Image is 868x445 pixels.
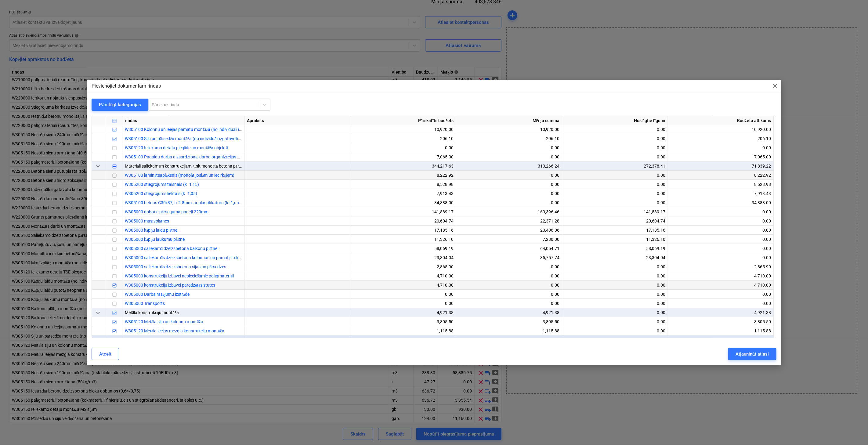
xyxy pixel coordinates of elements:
[565,125,665,134] div: 0.00
[565,308,665,317] div: 0.00
[125,255,277,260] a: W305000 saliekamās dzelzsbetona kolonnas un pamati, t.sk.neoprēna starplikas
[671,198,771,207] div: 34,888.00
[125,200,294,205] span: W305100 betons C30/37, fr.2-8mm, ar plastifikatoru (k=1,un1,07) ar piegādi un sūknēšanu
[565,134,665,143] div: 0.00
[459,152,559,161] div: 0.00
[671,143,771,152] div: 0.00
[353,207,454,216] div: 141,889.17
[456,116,562,125] div: Mērķa summa
[459,226,559,235] div: 20,406.06
[565,271,665,280] div: 0.00
[353,216,454,226] div: 20,604.74
[837,416,868,445] iframe: Chat Widget
[125,301,165,306] a: W305000 Transports
[99,350,111,358] div: Atcelt
[353,326,454,335] div: 1,115.88
[565,143,665,152] div: 0.00
[353,244,454,253] div: 58,069.19
[125,328,224,333] span: W305120 Metāla ieejas mezgla konstrukciju montāža
[565,326,665,335] div: 0.00
[125,228,177,233] a: W305000 kāpņu laidu plātne
[671,189,771,198] div: 7,913.43
[565,171,665,180] div: 0.00
[565,226,665,235] div: 17,185.16
[671,326,771,335] div: 1,115.88
[671,280,771,290] div: 4,710.00
[125,319,203,324] a: W305120 Metāla siju un kolonnu montāža
[125,310,179,315] span: Metāla konstrukciju montāža
[565,253,665,262] div: 23,304.04
[125,219,169,223] span: W305000 masīvplātnes
[353,180,454,189] div: 8,528.98
[565,317,665,326] div: 0.00
[125,173,235,178] a: W305100 laminātsaplāksnis (monolīt.joslām un iecirkņiem)
[459,171,559,180] div: 0.00
[565,152,665,161] div: 0.00
[671,134,771,143] div: 206.10
[94,309,102,317] span: keyboard_arrow_down
[671,207,771,216] div: 0.00
[565,335,665,345] div: 0.00
[125,127,333,132] a: W305100 Kolonnu un ieejas pamatu montāža (no individuāli izgatavotiem saliekamā dzelzsbetona elem...
[125,246,217,251] span: W305000 saliekamā dzelzsbetona balkonu plātne
[459,280,559,290] div: 0.00
[92,99,148,111] button: Pārslēgt kategorijas
[353,280,454,290] div: 4,710.00
[459,271,559,280] div: 0.00
[565,244,665,253] div: 58,069.19
[671,152,771,161] div: 7,065.00
[353,171,454,180] div: 8,222.92
[459,253,559,262] div: 35,757.74
[565,161,665,171] div: 272,378.41
[125,154,308,159] a: W305100 Pagaidu darba aizsardzības, darba organizācijas konstrukciju uzstādīšana/nojaukšana
[671,161,771,171] div: 71,839.22
[92,82,161,90] p: Pievienojiet dokumentam rindas
[565,180,665,189] div: 0.00
[353,335,454,345] div: 422,172.62
[671,216,771,226] div: 0.00
[125,136,314,141] a: W305100 Siju un pārsedžu montāža (no individuāli izgatavotiem saliekamā dzelzsbetona elementiem)
[125,209,208,214] a: W305000 dobotie pārseguma paneļi 220mm
[459,308,559,317] div: 4,921.38
[459,134,559,143] div: 206.10
[125,182,199,187] a: W305200 stiegrojums taisnais (k=1,15)
[353,262,454,271] div: 2,865.90
[125,164,305,168] span: Materiāli saliekamām konstrukcijām, t.sk.monolītā betona pārsegumu daļām (atsevišķi pērkamie)
[565,216,665,226] div: 20,604.74
[125,191,197,196] a: W305200 stiegrojums liektais (k=1,05)
[459,244,559,253] div: 64,054.71
[459,216,559,226] div: 22,371.28
[353,235,454,244] div: 11,326.10
[125,292,190,297] a: W305000 Darba rasējumu izstrāde
[125,338,188,342] span: Nesošo sienu mūrēšana
[565,290,665,299] div: 0.00
[94,163,102,170] span: keyboard_arrow_down
[122,116,244,125] div: rindas
[353,226,454,235] div: 17,185.16
[125,264,226,269] a: W305000 saliekamās dzelzsbetona sijas un pārsedzes
[772,82,779,90] span: close
[125,237,185,242] a: W305000 kāpņu laukumu plātne
[668,116,774,125] div: Budžeta atlikums
[125,283,215,288] a: W305000 konstrukciju izbūvei paredzētās stutes
[459,180,559,189] div: 0.00
[353,189,454,198] div: 7,913.43
[736,350,769,358] div: Atjaunināt atlasi
[125,145,228,150] a: W305120 Ieliekamo detaļu piegāde un montāža objektā
[671,262,771,271] div: 2,865.90
[565,299,665,308] div: 0.00
[671,180,771,189] div: 8,528.98
[353,125,454,134] div: 10,920.00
